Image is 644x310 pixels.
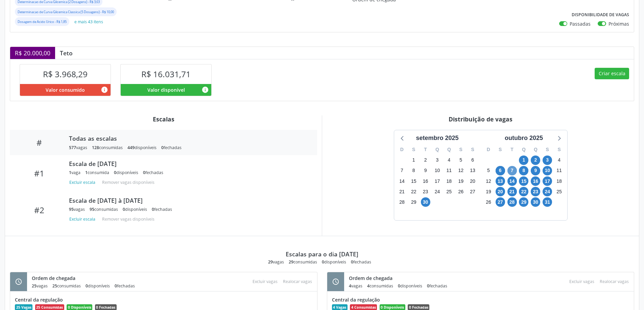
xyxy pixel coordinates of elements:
[570,20,591,27] label: Passadas
[127,145,157,150] div: disponíveis
[507,197,517,207] span: terça-feira, 28 de outubro de 2025
[554,156,564,165] span: sábado, 4 de outubro de 2025
[289,259,317,265] div: consumidas
[69,215,98,224] button: Excluir escala
[553,144,565,155] div: S
[409,187,419,196] span: segunda-feira, 22 de setembro de 2025
[90,206,118,212] div: consumidas
[543,166,552,175] span: sexta-feira, 10 de outubro de 2025
[408,144,420,155] div: S
[484,187,493,196] span: domingo, 19 de outubro de 2025
[152,206,172,212] div: fechadas
[456,166,466,175] span: sexta-feira, 12 de setembro de 2025
[413,134,461,143] div: setembro 2025
[85,170,109,175] div: consumida
[409,176,419,186] span: segunda-feira, 15 de setembro de 2025
[349,275,452,282] div: Ordem de chegada
[507,176,517,186] span: terça-feira, 14 de outubro de 2025
[32,283,48,289] div: vagas
[507,187,517,196] span: terça-feira, 21 de outubro de 2025
[502,134,546,143] div: outubro 2025
[69,206,74,212] span: 95
[69,170,71,175] span: 1
[496,176,505,186] span: segunda-feira, 13 de outubro de 2025
[397,187,407,196] span: domingo, 21 de setembro de 2025
[143,170,163,175] div: fechadas
[467,144,479,155] div: S
[494,144,506,155] div: S
[531,156,540,165] span: quinta-feira, 2 de outubro de 2025
[483,144,495,155] div: D
[15,205,64,215] div: #2
[332,278,339,285] i: schedule
[152,206,154,212] span: 0
[69,145,87,150] div: vagas
[543,187,552,196] span: sexta-feira, 24 de outubro de 2025
[531,166,540,175] span: quinta-feira, 9 de outubro de 2025
[351,259,371,265] div: fechadas
[432,187,442,196] span: quarta-feira, 24 de setembro de 2025
[69,178,98,187] button: Excluir escala
[286,250,358,258] div: Escalas para o dia [DATE]
[332,296,629,303] div: Central da regulação
[18,10,114,14] small: Determinacao de Curva Glicemica Classica (5 Dosagens) - R$ 10,00
[444,156,454,165] span: quinta-feira, 4 de setembro de 2025
[289,259,293,265] span: 29
[597,277,631,286] div: Escolha as vagas para realocar
[543,156,552,165] span: sexta-feira, 3 de outubro de 2025
[15,296,312,303] div: Central da regulação
[32,283,37,289] span: 25
[468,166,477,175] span: sábado, 13 de setembro de 2025
[147,86,185,93] span: Valor disponível
[86,283,110,289] div: disponíveis
[432,176,442,186] span: quarta-feira, 17 de setembro de 2025
[420,144,431,155] div: T
[141,68,191,80] span: R$ 16.031,71
[496,187,505,196] span: segunda-feira, 20 de outubro de 2025
[15,278,22,285] i: schedule
[143,170,145,175] span: 0
[455,144,467,155] div: S
[32,275,140,282] div: Ordem de chegada
[115,283,135,289] div: fechadas
[519,187,528,196] span: quarta-feira, 22 de outubro de 2025
[543,176,552,186] span: sexta-feira, 17 de outubro de 2025
[531,197,540,207] span: quinta-feira, 30 de outubro de 2025
[468,156,477,165] span: sábado, 6 de setembro de 2025
[15,168,64,178] div: #1
[427,283,429,289] span: 0
[69,135,308,142] div: Todas as escalas
[268,259,273,265] span: 29
[421,197,430,207] span: terça-feira, 30 de setembro de 2025
[468,176,477,186] span: sábado, 20 de setembro de 2025
[398,283,422,289] div: disponíveis
[127,145,135,150] span: 449
[52,283,57,289] span: 25
[409,156,419,165] span: segunda-feira, 1 de setembro de 2025
[101,86,108,93] i: Valor consumido por agendamentos feitos para este serviço
[123,206,125,212] span: 0
[69,160,308,167] div: Escala de [DATE]
[322,259,324,265] span: 0
[349,283,351,289] span: 4
[507,166,517,175] span: terça-feira, 7 de outubro de 2025
[92,145,123,150] div: consumidas
[72,17,106,26] button: e mais 43 itens
[367,283,369,289] span: 4
[398,283,400,289] span: 0
[421,166,430,175] span: terça-feira, 9 de setembro de 2025
[69,206,85,212] div: vagas
[530,144,542,155] div: Q
[69,170,80,175] div: vaga
[397,197,407,207] span: domingo, 28 de setembro de 2025
[10,115,317,123] div: Escalas
[456,187,466,196] span: sexta-feira, 26 de setembro de 2025
[201,86,209,93] i: Valor disponível para agendamentos feitos para este serviço
[427,283,447,289] div: fechadas
[43,68,88,80] span: R$ 3.968,29
[496,166,505,175] span: segunda-feira, 6 de outubro de 2025
[69,145,76,150] span: 577
[609,20,629,27] label: Próximas
[15,138,64,147] div: #
[468,187,477,196] span: sábado, 27 de setembro de 2025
